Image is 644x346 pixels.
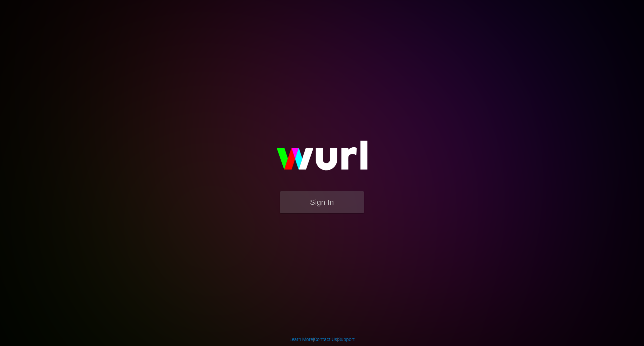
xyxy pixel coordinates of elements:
a: Contact Us [314,337,337,342]
a: Learn More [289,337,313,342]
img: wurl-logo-on-black-223613ac3d8ba8fe6dc639794a292ebdb59501304c7dfd60c99c58986ef67473.svg [255,126,389,191]
div: | | [289,336,355,343]
a: Support [338,337,355,342]
button: Sign In [280,191,364,213]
